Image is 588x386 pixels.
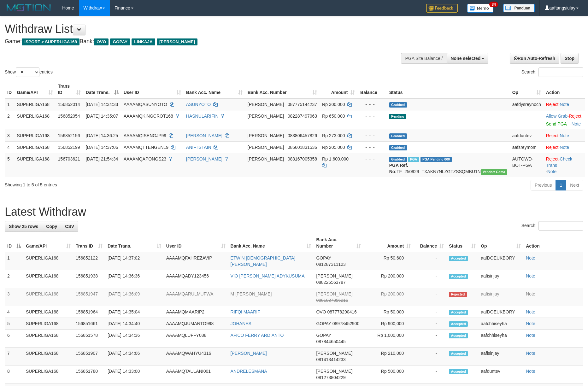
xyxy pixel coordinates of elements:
[73,330,105,348] td: 156851578
[360,144,384,150] div: - - -
[546,121,567,126] a: Send PGA
[164,306,228,318] td: AAAAMQMAARIP2
[322,133,345,138] span: Rp 273.000
[547,169,557,174] a: Note
[316,333,331,338] span: GOPAY
[23,306,73,318] td: SUPERLIGA168
[231,321,251,326] a: JOHANES
[86,133,118,138] span: [DATE] 14:36:25
[526,333,535,338] a: Note
[449,369,468,374] span: Accepted
[186,133,222,138] a: [PERSON_NAME]
[16,67,39,77] select: Showentries
[14,80,55,98] th: Game/API: activate to sort column ascending
[521,67,583,77] label: Search:
[5,221,42,232] a: Show 25 rows
[5,270,23,288] td: 2
[5,153,14,177] td: 5
[124,145,168,150] span: AAAAMQTTENGEN19
[363,252,413,270] td: Rp 50,600
[413,234,446,252] th: Balance: activate to sort column ascending
[228,234,314,252] th: Bank Acc. Name: activate to sort column ascending
[363,330,413,348] td: Rp 1,000,000
[164,234,228,252] th: User ID: activate to sort column ascending
[105,366,164,383] td: [DATE] 14:33:00
[5,252,23,270] td: 1
[510,130,544,141] td: aafduntev
[510,80,544,98] th: Op: activate to sort column ascending
[332,321,360,326] span: Copy 08978452900 to clipboard
[14,110,55,130] td: SUPERLIGA168
[389,133,407,139] span: Grabbed
[73,270,105,288] td: 156851938
[288,102,317,107] span: Copy 087775144237 to clipboard
[451,56,481,61] span: None selected
[544,98,585,110] td: ·
[186,114,219,119] a: HASNULARIFIN
[316,339,345,344] span: Copy 087844650445 to clipboard
[560,102,569,107] a: Note
[157,38,197,45] span: [PERSON_NAME]
[526,321,535,326] a: Note
[105,348,164,366] td: [DATE] 14:34:06
[132,38,155,45] span: LINKAJA
[413,330,446,348] td: -
[5,23,386,35] h1: Withdraw List
[248,133,284,138] span: [PERSON_NAME]
[164,318,228,330] td: AAAAMQJUMANTO998
[186,145,211,150] a: ANIF ISTAIN
[546,102,559,107] a: Reject
[538,67,583,77] input: Search:
[489,2,498,7] span: 34
[523,234,583,252] th: Action
[5,80,14,98] th: ID
[105,330,164,348] td: [DATE] 14:34:36
[426,4,458,13] img: Feedback.jpg
[360,101,384,108] div: - - -
[164,270,228,288] td: AAAAMQADY123456
[5,38,386,45] h4: Game: Bank:
[544,110,585,130] td: ·
[105,306,164,318] td: [DATE] 14:35:04
[86,102,118,107] span: [DATE] 14:34:33
[478,306,523,318] td: aafDOEUKBORY
[449,256,468,261] span: Accepted
[73,318,105,330] td: 156851661
[408,157,419,162] span: Marked by aafchhiseyha
[5,3,53,13] img: MOTION_logo.png
[73,348,105,366] td: 156851907
[23,234,73,252] th: Game/API: activate to sort column ascending
[360,113,384,119] div: - - -
[5,110,14,130] td: 2
[363,288,413,306] td: Rp 200,000
[538,221,583,231] input: Search:
[58,145,80,150] span: 156852199
[449,321,468,327] span: Accepted
[5,206,583,218] h1: Latest Withdraw
[526,351,535,356] a: Note
[73,288,105,306] td: 156851947
[73,306,105,318] td: 156851964
[478,348,523,366] td: aafisinjay
[105,270,164,288] td: [DATE] 14:36:36
[186,102,211,107] a: ASUNYOTO
[83,80,121,98] th: Date Trans.: activate to sort column descending
[420,157,452,162] span: PGA Pending
[387,80,510,98] th: Status
[413,318,446,330] td: -
[23,366,73,383] td: SUPERLIGA168
[316,369,352,374] span: [PERSON_NAME]
[248,102,284,107] span: [PERSON_NAME]
[288,133,317,138] span: Copy 083806457826 to clipboard
[327,309,356,314] span: Copy 087778290416 to clipboard
[314,234,363,252] th: Bank Acc. Number: activate to sort column ascending
[14,98,55,110] td: SUPERLIGA168
[446,234,478,252] th: Status: activate to sort column ascending
[5,179,240,188] div: Showing 1 to 5 of 5 entries
[510,53,559,64] a: Run Auto-Refresh
[526,273,535,278] a: Note
[23,252,73,270] td: SUPERLIGA168
[478,318,523,330] td: aafchhiseyha
[413,288,446,306] td: -
[14,130,55,141] td: SUPERLIGA168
